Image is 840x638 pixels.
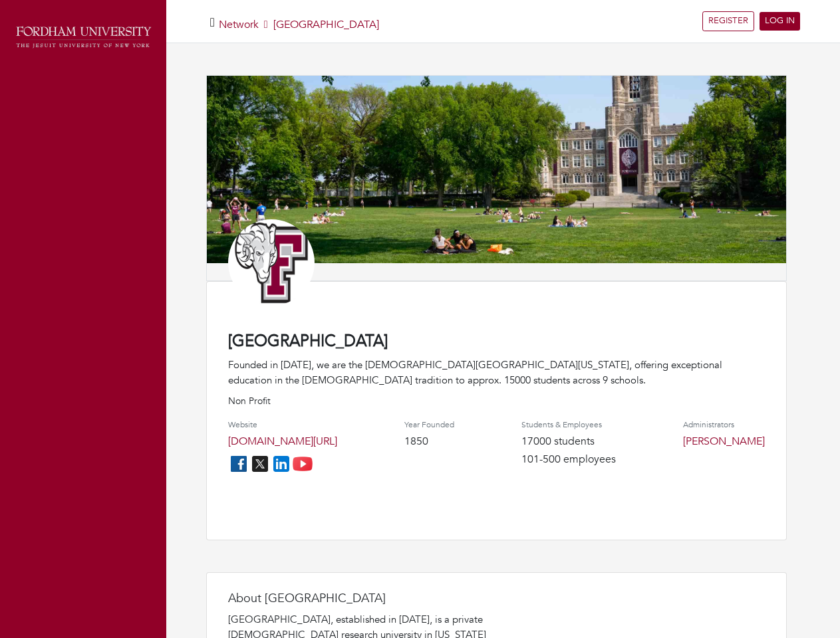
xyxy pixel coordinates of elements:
[292,453,313,475] img: youtube_icon-fc3c61c8c22f3cdcae68f2f17984f5f016928f0ca0694dd5da90beefb88aa45e.png
[207,76,786,263] img: 683a5b8e835635248a5481166db1a0f398a14ab9.jpg
[404,420,454,429] h4: Year Founded
[228,591,494,606] h4: About [GEOGRAPHIC_DATA]
[13,23,153,51] img: fordham_logo.png
[702,11,754,31] a: REGISTER
[219,17,259,32] a: Network
[404,435,454,448] h4: 1850
[521,420,616,429] h4: Students & Employees
[228,420,337,429] h4: Website
[760,12,800,31] a: LOG IN
[521,453,616,466] h4: 101-500 employees
[228,453,249,475] img: facebook_icon-256f8dfc8812ddc1b8eade64b8eafd8a868ed32f90a8d2bb44f507e1979dbc24.png
[228,358,765,387] div: Founded in [DATE], we are the [DEMOGRAPHIC_DATA][GEOGRAPHIC_DATA][US_STATE], offering exceptional...
[249,453,271,475] img: twitter_icon-7d0bafdc4ccc1285aa2013833b377ca91d92330db209b8298ca96278571368c9.png
[683,420,765,429] h4: Administrators
[683,434,765,449] a: [PERSON_NAME]
[219,19,379,31] h5: [GEOGRAPHIC_DATA]
[521,435,616,448] h4: 17000 students
[228,434,337,449] a: [DOMAIN_NAME][URL]
[271,453,292,475] img: linkedin_icon-84db3ca265f4ac0988026744a78baded5d6ee8239146f80404fb69c9eee6e8e7.png
[228,394,765,408] p: Non Profit
[228,332,765,352] h4: [GEOGRAPHIC_DATA]
[228,219,315,306] img: Athletic_Logo_Primary_Letter_Mark_1.jpg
